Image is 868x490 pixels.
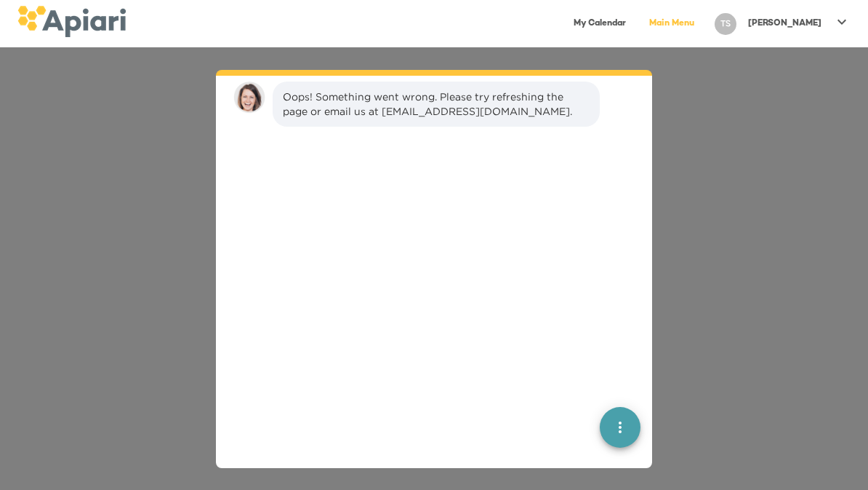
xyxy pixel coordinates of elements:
[233,82,265,114] img: amy.37686e0395c82528988e.png
[640,9,703,39] a: Main Menu
[17,6,126,37] img: logo
[748,17,821,30] p: [PERSON_NAME]
[565,9,635,39] a: My Calendar
[283,90,590,119] div: Oops! Something went wrong. Please try refreshing the page or email us at [EMAIL_ADDRESS][DOMAIN_...
[600,407,640,448] button: quick menu
[715,13,736,35] div: TS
